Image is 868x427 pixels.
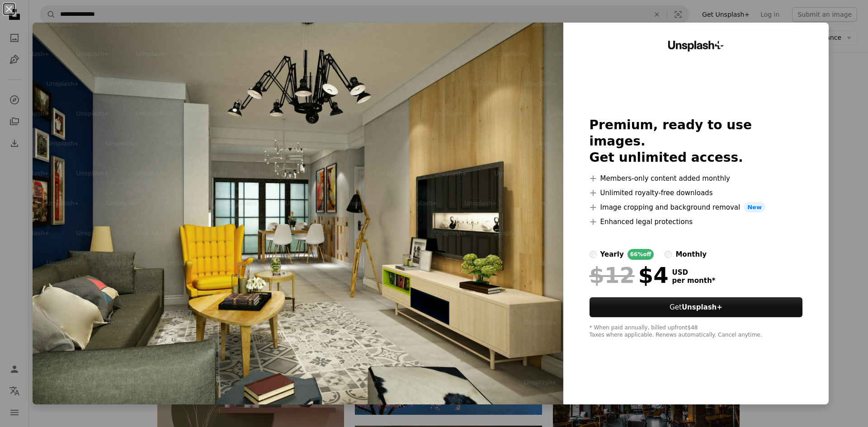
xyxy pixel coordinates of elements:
div: * When paid annually, billed upfront $48 Taxes where applicable. Renews automatically. Cancel any... [590,324,803,339]
li: Image cropping and background removal [590,202,803,213]
input: yearly66%off [590,251,597,258]
li: Enhanced legal protections [590,216,803,227]
strong: Unsplash+ [682,303,722,311]
h2: Premium, ready to use images. Get unlimited access. [590,117,803,166]
div: $4 [590,263,669,287]
li: Unlimited royalty-free downloads [590,188,803,198]
span: USD [672,268,716,277]
span: New [744,202,765,213]
li: Members-only content added monthly [590,173,803,184]
div: yearly [600,249,624,260]
span: per month * [672,277,716,285]
input: monthly [665,251,672,258]
button: GetUnsplash+ [590,297,803,317]
div: monthly [675,249,707,260]
span: $12 [590,263,635,287]
div: 66% off [627,249,654,260]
